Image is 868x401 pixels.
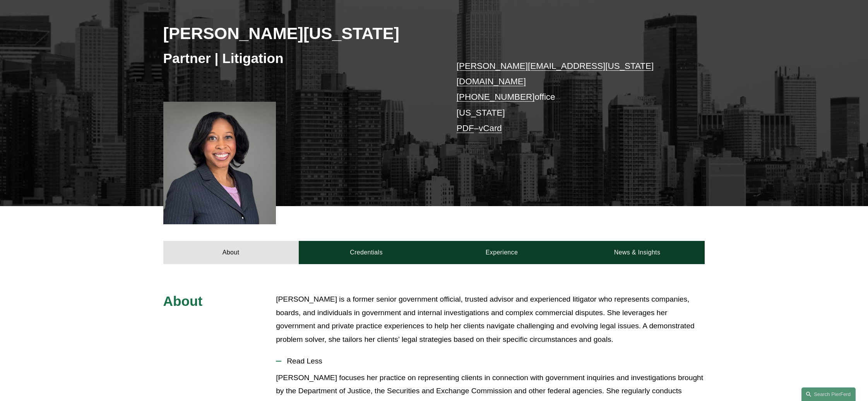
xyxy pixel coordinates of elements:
a: News & Insights [569,241,705,264]
a: Credentials [299,241,434,264]
h3: Partner | Litigation [163,50,434,67]
span: About [163,293,203,309]
a: [PHONE_NUMBER] [457,92,535,102]
p: [PERSON_NAME] is a former senior government official, trusted advisor and experienced litigator w... [276,293,705,346]
h2: [PERSON_NAME][US_STATE] [163,23,434,43]
span: Read Less [281,357,705,365]
button: Read Less [276,351,705,371]
a: Search this site [801,387,856,401]
a: [PERSON_NAME][EMAIL_ADDRESS][US_STATE][DOMAIN_NAME] [457,61,654,86]
a: Experience [434,241,570,264]
a: vCard [479,123,502,133]
p: office [US_STATE] – [457,58,682,137]
a: About [163,241,299,264]
a: PDF [457,123,474,133]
